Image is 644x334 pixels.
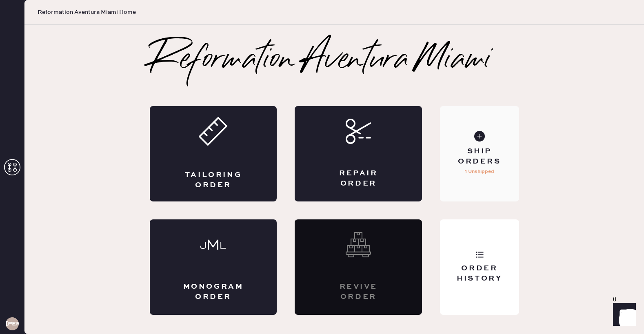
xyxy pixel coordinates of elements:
[295,219,422,315] div: Interested? Contact us at care@hemster.co
[6,321,19,327] h3: [PERSON_NAME]
[182,282,244,302] div: Monogram Order
[327,168,389,189] div: Repair Order
[182,170,244,190] div: Tailoring Order
[605,297,640,332] iframe: Front Chat
[446,263,512,284] div: Order History
[465,167,494,177] p: 1 Unshipped
[150,44,491,77] h2: Reformation Aventura Miami
[38,8,136,16] span: Reformation Aventura Miami Home
[446,146,512,167] div: Ship Orders
[327,282,389,302] div: Revive order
